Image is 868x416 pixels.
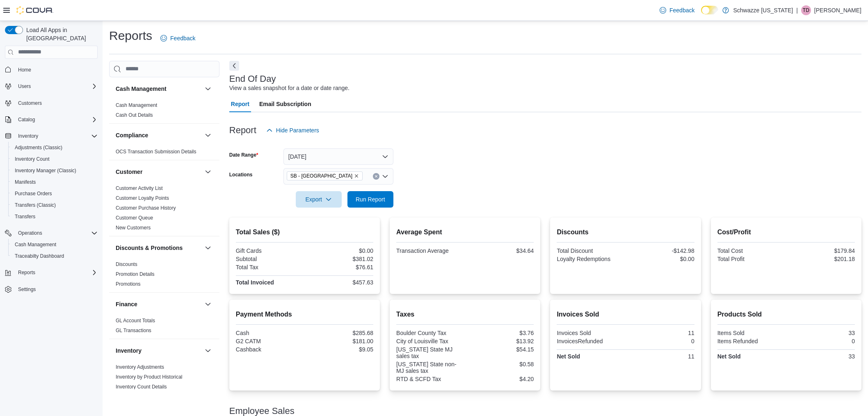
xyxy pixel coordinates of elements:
[15,241,56,248] span: Cash Management
[801,5,811,15] div: Thomas Diperna
[116,185,163,191] a: Customer Activity List
[11,154,53,164] a: Inventory Count
[15,167,76,174] span: Inventory Manager (Classic)
[203,346,213,356] button: Inventory
[396,247,464,254] div: Transaction Average
[15,179,36,185] span: Manifests
[116,205,176,211] span: Customer Purchase History
[15,213,35,220] span: Transfers
[116,384,167,390] a: Inventory Count Details
[170,34,195,42] span: Feedback
[717,353,741,360] strong: Net Sold
[15,115,98,125] span: Catalog
[15,131,41,141] button: Inventory
[15,190,52,197] span: Purchase Orders
[116,281,141,287] a: Promotions
[157,30,199,46] a: Feedback
[5,60,98,317] nav: Complex example
[203,243,213,253] button: Discounts & Promotions
[236,330,303,336] div: Cash
[116,102,157,109] span: Cash Management
[11,240,98,250] span: Cash Management
[18,230,42,236] span: Operations
[116,195,169,201] a: Customer Loyalty Points
[8,165,101,176] button: Inventory Manager (Classic)
[116,215,153,221] a: Customer Queue
[16,6,53,14] img: Cova
[287,171,363,180] span: SB - Louisville
[116,318,155,324] a: GL Account Totals
[116,327,151,334] span: GL Transactions
[306,338,373,344] div: $181.00
[236,346,303,353] div: Cashback
[116,347,201,355] button: Inventory
[109,183,219,236] div: Customer
[467,338,534,344] div: $13.92
[290,172,352,180] span: SB - [GEOGRAPHIC_DATA]
[354,173,359,178] button: Remove SB - Louisville from selection in this group
[116,224,151,231] span: New Customers
[557,330,624,336] div: Invoices Sold
[11,177,98,187] span: Manifests
[557,353,580,360] strong: Net Sold
[347,191,393,208] button: Run Report
[259,96,311,112] span: Email Subscription
[15,284,39,294] a: Settings
[2,227,101,239] button: Operations
[116,205,176,211] a: Customer Purchase History
[116,384,167,390] span: Inventory Count Details
[116,85,167,93] h3: Cash Management
[8,188,101,199] button: Purchase Orders
[803,5,809,15] span: TD
[15,65,98,75] span: Home
[306,264,373,270] div: $76.61
[467,247,534,254] div: $34.64
[8,199,101,211] button: Transfers (Classic)
[669,6,694,14] span: Feedback
[116,271,155,277] a: Promotion Details
[236,256,303,262] div: Subtotal
[15,65,34,75] a: Home
[11,212,39,222] a: Transfers
[15,202,56,208] span: Transfers (Classic)
[627,247,694,254] div: -$142.98
[396,376,464,382] div: RTD & SCFD Tax
[701,6,718,14] input: Dark Mode
[11,251,98,261] span: Traceabilty Dashboard
[8,176,101,188] button: Manifests
[116,300,201,308] button: Finance
[2,97,101,109] button: Customers
[8,142,101,153] button: Adjustments (Classic)
[467,330,534,336] div: $3.76
[18,100,42,106] span: Customers
[2,81,101,92] button: Users
[263,122,322,139] button: Hide Parameters
[11,143,66,153] a: Adjustments (Classic)
[557,256,624,262] div: Loyalty Redemptions
[23,26,98,42] span: Load All Apps in [GEOGRAPHIC_DATA]
[116,112,153,118] a: Cash Out Details
[109,316,219,339] div: Finance
[229,74,276,84] h3: End Of Day
[18,67,31,73] span: Home
[306,256,373,262] div: $381.02
[15,115,38,125] button: Catalog
[717,256,785,262] div: Total Profit
[2,283,101,295] button: Settings
[788,353,855,360] div: 33
[2,267,101,278] button: Reports
[717,247,785,254] div: Total Cost
[236,264,303,270] div: Total Tax
[11,200,59,210] a: Transfers (Classic)
[15,253,64,259] span: Traceabilty Dashboard
[717,330,785,336] div: Items Sold
[11,240,59,250] a: Cash Management
[15,268,39,277] button: Reports
[627,338,694,344] div: 0
[15,81,34,91] button: Users
[236,279,274,286] strong: Total Invoiced
[557,310,694,319] h2: Invoices Sold
[467,346,534,353] div: $54.15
